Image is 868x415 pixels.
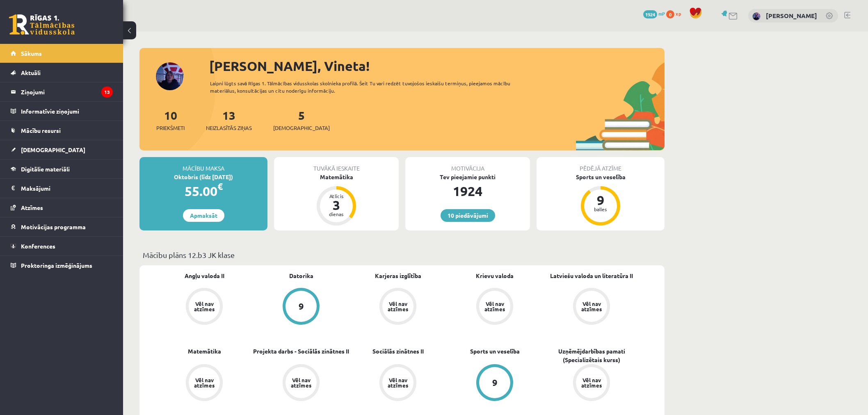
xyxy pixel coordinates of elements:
[183,209,224,222] a: Apmaksāt
[386,377,409,388] div: Vēl nav atzīmes
[658,10,665,17] span: mP
[193,301,216,312] div: Vēl nav atzīmes
[253,347,349,356] a: Projekta darbs - Sociālās zinātnes II
[324,194,349,198] div: Atlicis
[11,256,113,275] a: Proktoringa izmēģinājums
[21,69,41,76] span: Aktuāli
[21,82,113,101] legend: Ziņojumi
[405,173,530,181] div: Tev pieejamie punkti
[446,364,543,403] a: 9
[156,364,253,403] a: Vēl nav atzīmes
[349,364,446,403] a: Vēl nav atzīmes
[139,157,267,173] div: Mācību maksa
[9,14,75,35] a: Rīgas 1. Tālmācības vidusskola
[253,364,349,403] a: Vēl nav atzīmes
[405,157,530,173] div: Motivācija
[206,108,252,132] a: 13Neizlasītās ziņas
[676,10,681,17] span: xp
[253,288,349,326] a: 9
[217,180,223,192] span: €
[11,44,113,63] a: Sākums
[11,160,113,178] a: Digitālie materiāli
[643,10,657,18] span: 1924
[324,212,349,217] div: dienas
[11,198,113,217] a: Atzīmes
[11,237,113,255] a: Konferences
[21,165,70,173] span: Digitālie materiāli
[274,173,399,227] a: Matemātika Atlicis 3 dienas
[21,50,42,57] span: Sākums
[139,173,267,181] div: Oktobris (līdz [DATE])
[537,157,665,173] div: Pēdējā atzīme
[476,271,514,280] a: Krievu valoda
[21,262,92,269] span: Proktoringa izmēģinājums
[470,347,520,356] a: Sports un veselība
[11,63,113,82] a: Aktuāli
[290,377,313,388] div: Vēl nav atzīmes
[156,124,185,132] span: Priekšmeti
[209,56,665,76] div: [PERSON_NAME], Vineta!
[643,10,665,17] a: 1924 mP
[441,209,495,222] a: 10 piedāvājumi
[550,271,633,280] a: Latviešu valoda un literatūra II
[543,288,640,326] a: Vēl nav atzīmes
[405,181,530,201] div: 1924
[375,271,421,280] a: Karjeras izglītība
[752,12,761,21] img: Vineta Stivriņa
[185,271,224,280] a: Angļu valoda II
[210,80,525,94] div: Laipni lūgts savā Rīgas 1. Tālmācības vidusskolas skolnieka profilā. Šeit Tu vari redzēt tuvojošo...
[101,87,113,98] i: 13
[588,207,613,212] div: balles
[666,10,674,18] span: 0
[273,124,330,132] span: [DEMOGRAPHIC_DATA]
[21,127,61,134] span: Mācību resursi
[11,179,113,198] a: Maksājumi
[543,364,640,403] a: Vēl nav atzīmes
[11,102,113,121] a: Informatīvie ziņojumi
[21,204,43,211] span: Atzīmes
[188,347,221,356] a: Matemātika
[324,198,349,212] div: 3
[372,347,424,356] a: Sociālās zinātnes II
[21,102,113,121] legend: Informatīvie ziņojumi
[156,108,185,132] a: 10Priekšmeti
[139,181,267,201] div: 55.00
[299,302,304,311] div: 9
[386,301,409,312] div: Vēl nav atzīmes
[766,11,817,20] a: [PERSON_NAME]
[193,377,216,388] div: Vēl nav atzīmes
[537,173,665,227] a: Sports un veselība 9 balles
[588,194,613,207] div: 9
[349,288,446,326] a: Vēl nav atzīmes
[156,288,253,326] a: Vēl nav atzīmes
[666,10,685,17] a: 0 xp
[11,82,113,101] a: Ziņojumi13
[273,108,330,132] a: 5[DEMOGRAPHIC_DATA]
[11,121,113,140] a: Mācību resursi
[11,140,113,159] a: [DEMOGRAPHIC_DATA]
[289,271,313,280] a: Datorika
[580,301,603,312] div: Vēl nav atzīmes
[274,157,399,173] div: Tuvākā ieskaite
[21,146,85,153] span: [DEMOGRAPHIC_DATA]
[580,377,603,388] div: Vēl nav atzīmes
[11,217,113,236] a: Motivācijas programma
[492,378,498,387] div: 9
[543,347,640,364] a: Uzņēmējdarbības pamati (Specializētais kurss)
[206,124,252,132] span: Neizlasītās ziņas
[21,242,55,250] span: Konferences
[21,179,113,198] legend: Maksājumi
[483,301,506,312] div: Vēl nav atzīmes
[274,173,399,181] div: Matemātika
[143,249,661,260] p: Mācību plāns 12.b3 JK klase
[21,223,86,230] span: Motivācijas programma
[446,288,543,326] a: Vēl nav atzīmes
[537,173,665,181] div: Sports un veselība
